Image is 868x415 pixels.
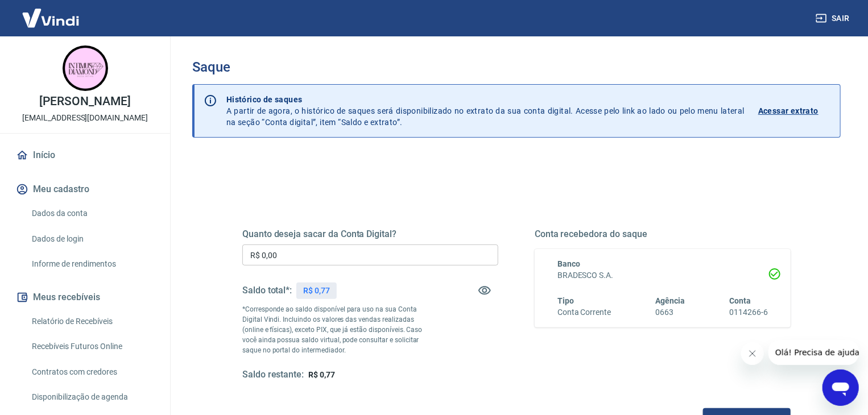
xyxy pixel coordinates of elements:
span: Banco [557,259,580,268]
h6: 0114266-6 [729,306,768,318]
h5: Quanto deseja sacar da Conta Digital? [242,229,498,240]
p: R$ 0,77 [303,285,330,297]
a: Início [14,143,156,168]
p: A partir de agora, o histórico de saques será disponibilizado no extrato da sua conta digital. Ac... [226,94,745,128]
h6: 0663 [656,306,685,318]
a: Relatório de Recebíveis [27,310,156,333]
p: [PERSON_NAME] [39,96,130,107]
button: Meu cadastro [14,177,156,202]
a: Informe de rendimentos [27,252,156,276]
button: Sair [813,8,854,29]
p: Histórico de saques [226,94,745,105]
a: Recebíveis Futuros Online [27,335,156,358]
span: R$ 0,77 [308,370,335,379]
iframe: Mensagem da empresa [768,340,859,365]
a: Dados da conta [27,202,156,225]
span: Olá! Precisa de ajuda? [7,8,96,17]
h6: BRADESCO S.A. [557,269,768,281]
a: Dados de login [27,227,156,251]
a: Contratos com credores [27,360,156,384]
span: Conta [729,296,751,305]
h5: Saldo total*: [242,285,292,296]
button: Meus recebíveis [14,285,156,310]
h5: Conta recebedora do saque [535,229,791,240]
span: Tipo [557,296,574,305]
iframe: Fechar mensagem [741,342,764,365]
img: Vindi [14,1,88,35]
img: 68f78903-a2c6-4012-89e0-c49f8102b29e.jpeg [63,45,108,91]
h5: Saldo restante: [242,369,304,381]
h3: Saque [192,59,841,75]
p: [EMAIL_ADDRESS][DOMAIN_NAME] [22,112,148,124]
span: Agência [656,296,685,305]
a: Disponibilização de agenda [27,385,156,409]
p: Acessar extrato [758,105,819,117]
iframe: Botão para abrir a janela de mensagens [822,370,859,406]
a: Acessar extrato [758,94,831,128]
h6: Conta Corrente [557,306,611,318]
p: *Corresponde ao saldo disponível para uso na sua Conta Digital Vindi. Incluindo os valores das ve... [242,304,435,355]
